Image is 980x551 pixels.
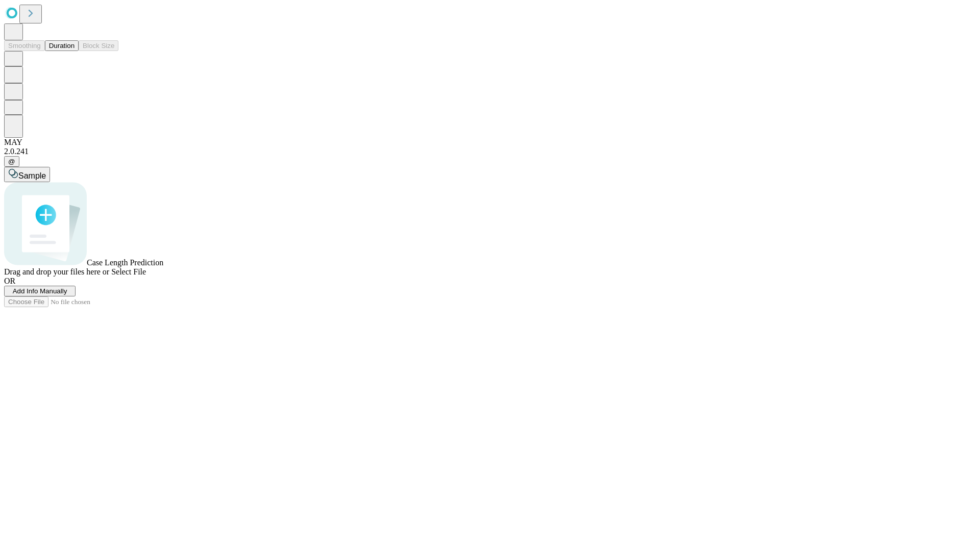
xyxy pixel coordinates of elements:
[111,267,146,276] span: Select File
[4,147,976,156] div: 2.0.241
[8,158,15,165] span: @
[79,40,118,51] button: Block Size
[45,40,79,51] button: Duration
[18,171,46,180] span: Sample
[4,40,45,51] button: Smoothing
[4,267,109,276] span: Drag and drop your files here or
[13,287,67,295] span: Add Info Manually
[4,138,976,147] div: MAY
[4,277,15,285] span: OR
[4,156,19,167] button: @
[4,167,50,182] button: Sample
[4,286,76,296] button: Add Info Manually
[87,258,163,267] span: Case Length Prediction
